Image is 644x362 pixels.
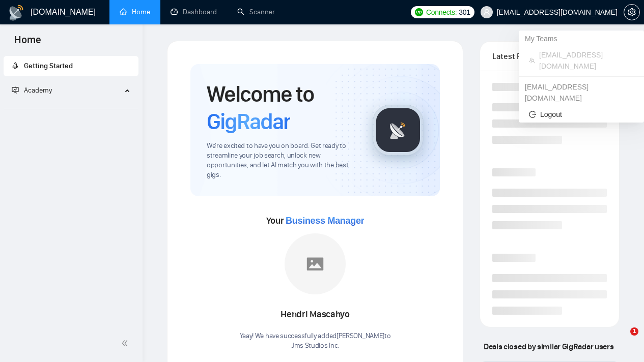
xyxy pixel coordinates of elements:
span: setting [624,8,639,16]
li: Academy Homepage [4,105,138,111]
p: Jms Studios Inc . [240,341,391,351]
span: fund-projection-screen [12,86,19,94]
span: We're excited to have you on board. Get ready to streamline your job search, unlock new opportuni... [207,141,356,180]
span: Getting Started [24,62,73,70]
li: Getting Started [4,56,138,76]
iframe: Intercom live chat [609,327,634,352]
img: gigradar-logo.png [373,105,424,156]
a: homeHome [120,8,150,16]
div: Yaay! We have successfully added [PERSON_NAME] to [240,331,391,351]
div: Hendri Mascahyo [240,306,391,323]
span: Home [6,33,49,54]
span: logout [529,111,536,118]
span: Academy [12,86,52,95]
span: GigRadar [207,108,290,135]
a: searchScanner [237,8,275,16]
span: Latest Posts from the GigRadar Community [492,50,529,63]
img: logo [8,5,24,21]
h1: Welcome to [207,80,356,135]
span: Deals closed by similar GigRadar users [480,338,618,355]
a: setting [624,8,640,16]
span: rocket [12,62,19,69]
span: Academy [24,86,52,95]
span: Logout [529,109,634,120]
span: 1 [630,327,638,336]
img: upwork-logo.png [415,8,423,16]
span: Business Manager [286,216,364,226]
div: angel@jmstechnologiesinc.com [519,79,644,106]
span: double-left [121,338,131,348]
span: Your [266,215,365,226]
a: dashboardDashboard [171,8,217,16]
img: placeholder.png [285,233,346,294]
div: My Teams [519,31,644,47]
button: setting [624,4,640,20]
span: user [483,9,490,16]
span: [EMAIL_ADDRESS][DOMAIN_NAME] [539,49,634,72]
span: Connects: [426,7,457,18]
span: 301 [459,7,470,18]
span: team [529,57,535,64]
